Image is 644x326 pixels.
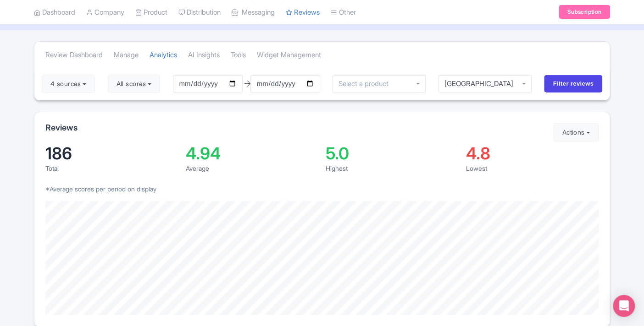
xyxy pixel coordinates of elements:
[444,80,526,88] div: [GEOGRAPHIC_DATA]
[466,163,599,173] div: Lowest
[553,123,599,141] button: Actions
[186,163,319,173] div: Average
[108,75,161,93] button: All scores
[188,43,220,68] a: AI Insights
[45,163,178,173] div: Total
[45,184,599,194] p: *Average scores per period on display
[326,145,459,162] div: 5.0
[186,145,319,162] div: 4.94
[559,5,610,19] a: Subscription
[45,123,78,132] h2: Reviews
[326,163,459,173] div: Highest
[257,43,321,68] a: Widget Management
[114,43,139,68] a: Manage
[42,75,95,93] button: 4 sources
[613,295,635,317] div: Open Intercom Messenger
[150,43,177,68] a: Analytics
[339,80,394,88] input: Select a product
[466,145,599,162] div: 4.8
[45,145,178,162] div: 186
[45,43,103,68] a: Review Dashboard
[544,75,602,92] input: Filter reviews
[231,43,246,68] a: Tools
